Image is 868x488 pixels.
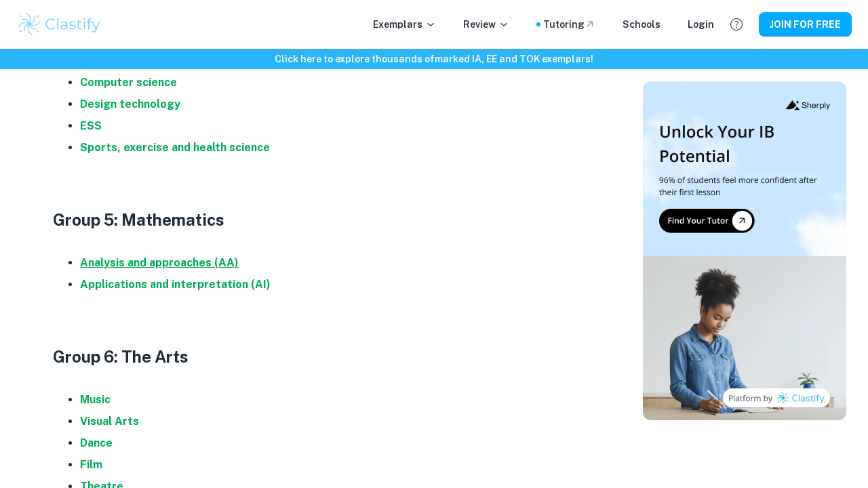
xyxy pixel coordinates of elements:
[80,98,180,110] a: Design technology
[725,13,748,36] button: Help and Feedback
[3,52,865,66] h6: Click here to explore thousands of marked IA, EE and TOK exemplars !
[80,278,271,291] a: Applications and interpretation (AI)
[80,458,102,471] a: Film
[643,81,846,420] img: Thumbnail
[80,141,270,154] a: Sports, exercise and health science
[53,207,595,232] h3: Group 5: Mathematics
[80,76,177,89] a: Computer science
[543,17,595,32] a: Tutoring
[80,256,239,269] a: Analysis and approaches (AA)
[759,12,852,37] button: JOIN FOR FREE
[688,17,714,32] a: Login
[80,415,139,428] a: Visual Arts
[373,17,436,32] p: Exemplars
[80,119,102,132] a: ESS
[53,344,595,369] h3: Group 6: The Arts
[463,17,509,32] p: Review
[80,393,111,406] a: Music
[80,436,113,449] a: Dance
[623,17,660,32] a: Schools
[16,11,102,38] img: Clastify logo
